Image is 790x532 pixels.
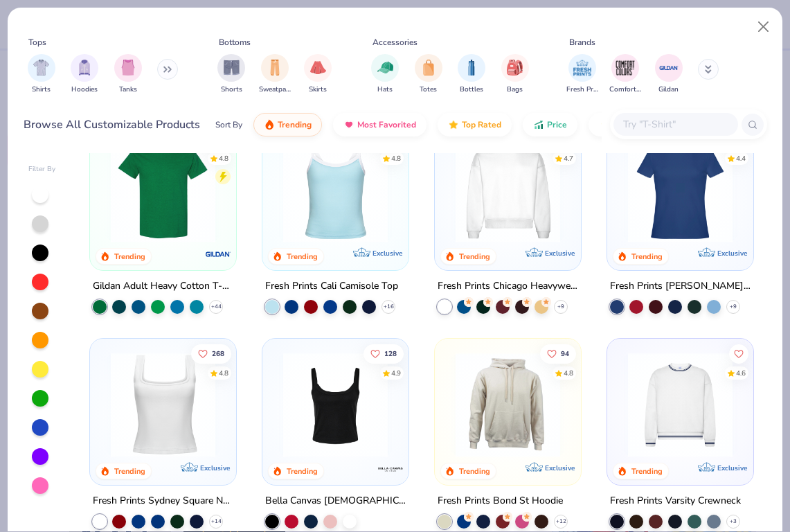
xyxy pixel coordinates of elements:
span: Shirts [32,85,51,95]
span: Hoodies [71,85,98,95]
button: Trending [253,113,322,136]
img: trending.gif [264,119,275,130]
button: Price [523,113,577,136]
input: Try "T-Shirt" [622,116,728,132]
button: filter button [458,54,485,95]
img: most_fav.gif [343,119,354,130]
div: filter for Sweatpants [259,54,291,95]
div: filter for Comfort Colors [609,54,641,95]
span: Tanks [119,85,137,95]
img: Totes Image [421,60,436,76]
span: Top Rated [462,119,501,130]
button: filter button [259,54,291,95]
div: filter for Hats [371,54,399,95]
span: Fresh Prints [566,85,598,95]
button: filter button [415,54,442,95]
div: filter for Fresh Prints [566,54,598,95]
button: Close [751,14,777,40]
span: Shorts [221,85,242,95]
img: Skirts Image [310,60,326,76]
span: Gildan [658,85,679,95]
div: filter for Bottles [458,54,485,95]
span: Bags [507,85,523,95]
button: filter button [114,54,142,95]
img: TopRated.gif [448,119,459,130]
img: Bottles Image [464,60,479,76]
button: Most Favorited [333,113,427,136]
div: filter for Gildan [655,54,683,95]
span: Price [547,119,567,130]
span: Hats [377,85,393,95]
button: filter button [371,54,399,95]
img: Sweatpants Image [267,60,282,76]
img: Shorts Image [224,60,240,76]
div: Filter By [28,164,56,175]
button: filter button [501,54,529,95]
div: Bottoms [219,36,251,48]
div: filter for Bags [501,54,529,95]
button: filter button [304,54,332,95]
span: Comfort Colors [609,85,641,95]
img: Tanks Image [120,60,136,76]
span: Most Favorited [357,119,416,130]
img: flash.gif [599,119,610,130]
button: filter button [71,54,98,95]
div: filter for Hoodies [71,54,98,95]
div: Accessories [372,36,418,48]
button: filter button [609,54,641,95]
span: Skirts [309,85,327,95]
img: Fresh Prints Image [572,57,593,78]
img: Hoodies Image [77,60,92,76]
img: Shirts Image [33,60,49,76]
div: Brands [569,36,595,48]
button: filter button [217,54,245,95]
img: Bags Image [507,60,522,76]
div: filter for Shorts [217,54,245,95]
span: Sweatpants [259,85,291,95]
div: filter for Tanks [114,54,142,95]
button: filter button [566,54,598,95]
button: filter button [655,54,683,95]
span: Totes [420,85,437,95]
div: filter for Shirts [28,54,55,95]
div: Sort By [215,118,242,131]
img: Hats Image [377,60,393,76]
div: filter for Skirts [304,54,332,95]
span: Trending [278,119,312,130]
img: Comfort Colors Image [615,57,636,78]
div: Tops [28,36,46,48]
div: filter for Totes [415,54,442,95]
button: Top Rated [438,113,512,136]
div: Browse All Customizable Products [24,116,200,133]
button: filter button [28,54,55,95]
span: Bottles [460,85,483,95]
img: Gildan Image [658,57,679,78]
